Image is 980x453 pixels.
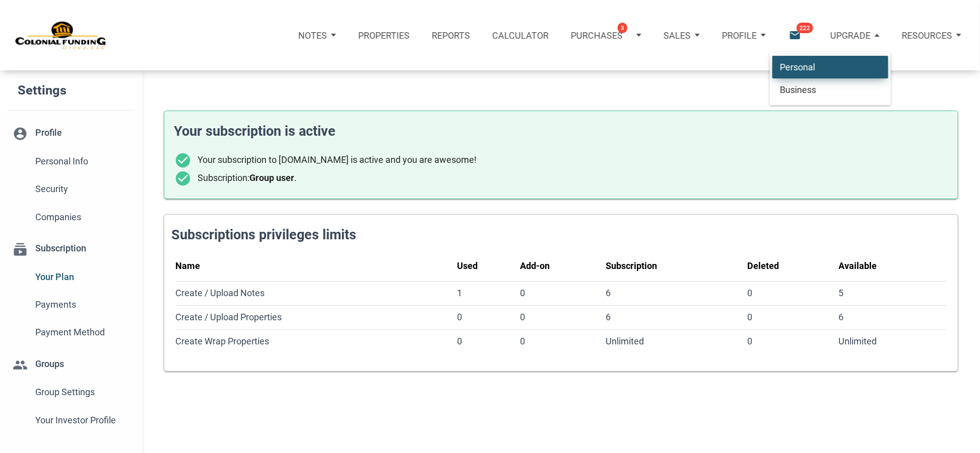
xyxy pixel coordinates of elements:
[35,208,130,226] span: Companies
[15,20,107,51] img: NoteUnlimited
[606,289,744,298] div: 6
[421,13,481,57] button: Reports
[606,313,744,322] div: 6
[457,259,478,273] div: Used
[35,323,130,341] span: Payment Method
[8,379,135,406] a: Group Settings
[839,337,943,346] div: Unlimited
[287,17,347,53] button: Notes
[457,337,516,346] div: 0
[788,29,802,42] i: email
[747,337,834,346] div: 0
[606,259,658,273] div: Subscription
[520,259,550,273] div: Add-on
[722,30,757,41] p: Profile
[839,259,877,273] div: Available
[819,13,891,57] a: Upgrade PersonalBusiness
[174,121,958,142] h4: Your subscription is active
[175,259,200,273] div: Name
[520,337,602,346] div: 0
[180,169,947,187] li: Subscription: .
[8,291,135,318] a: Payments
[711,13,777,57] a: Profile
[606,337,744,346] div: Unlimited
[747,313,834,322] div: 0
[175,337,453,346] div: Create Wrap Properties
[457,289,516,298] div: 1
[711,17,777,53] button: Profile
[175,313,453,322] div: Create / Upload Properties
[457,313,516,322] div: 0
[492,30,549,41] p: Calculator
[902,30,952,41] p: Resources
[180,170,198,187] i: check_circle
[35,152,130,170] span: Personal Info
[249,172,294,183] b: Group user
[481,13,560,57] a: Calculator
[8,406,135,434] a: Your Investor Profile
[298,30,327,41] p: Notes
[172,225,958,245] h4: Subscriptions privileges limits
[618,23,627,33] span: 3
[652,13,711,57] a: Sales
[18,78,142,103] h5: Settings
[8,175,135,203] a: Security
[35,383,130,401] span: Group Settings
[830,30,871,41] p: Upgrade
[772,78,888,102] a: Business
[35,411,130,429] span: Your Investor Profile
[35,268,130,286] span: Your plan
[797,23,813,33] span: 222
[772,55,888,78] a: Personal
[664,30,691,41] p: Sales
[180,152,198,169] i: check_circle
[35,296,130,314] span: Payments
[8,203,135,231] a: Companies
[287,13,347,57] a: Notes
[560,13,652,57] a: Purchases3
[747,259,779,273] div: Deleted
[520,289,602,298] div: 0
[358,30,410,41] p: Properties
[180,151,947,169] li: Your subscription to [DOMAIN_NAME] is active and you are awesome!
[35,180,130,198] span: Security
[8,319,135,346] a: Payment Method
[571,30,623,41] p: Purchases
[347,13,421,57] a: Properties
[747,289,834,298] div: 0
[432,30,470,41] p: Reports
[520,313,602,322] div: 0
[839,313,943,322] div: 6
[891,17,972,53] button: Resources
[839,289,943,298] div: 5
[175,289,453,298] div: Create / Upload Notes
[891,13,972,57] a: Resources
[8,147,135,175] a: Personal Info
[652,17,711,53] button: Sales
[560,17,652,53] button: Purchases3
[8,263,135,291] a: Your plan
[777,13,819,57] button: email222
[819,17,891,53] button: Upgrade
